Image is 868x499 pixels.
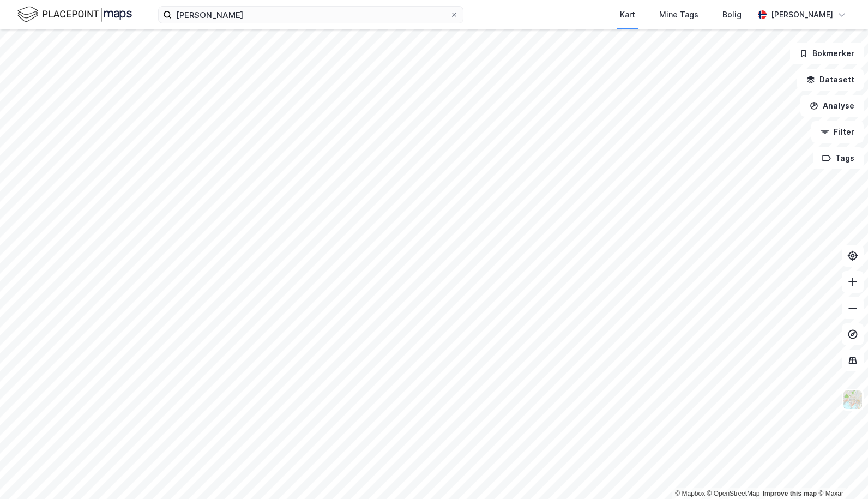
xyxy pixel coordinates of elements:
div: Mine Tags [659,8,698,21]
button: Analyse [800,95,864,117]
a: Improve this map [763,490,817,497]
a: Mapbox [675,490,705,497]
button: Filter [811,121,864,143]
button: Bokmerker [790,43,864,64]
a: OpenStreetMap [707,490,760,497]
div: Kart [620,8,635,21]
iframe: Chat Widget [813,447,868,499]
button: Datasett [797,69,864,91]
div: Bolig [722,8,742,21]
div: [PERSON_NAME] [771,8,833,21]
input: Søk på adresse, matrikkel, gårdeiere, leietakere eller personer [172,7,450,23]
button: Tags [813,147,864,169]
img: logo.f888ab2527a4732fd821a326f86c7f29.svg [17,5,132,24]
img: Z [842,389,863,410]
